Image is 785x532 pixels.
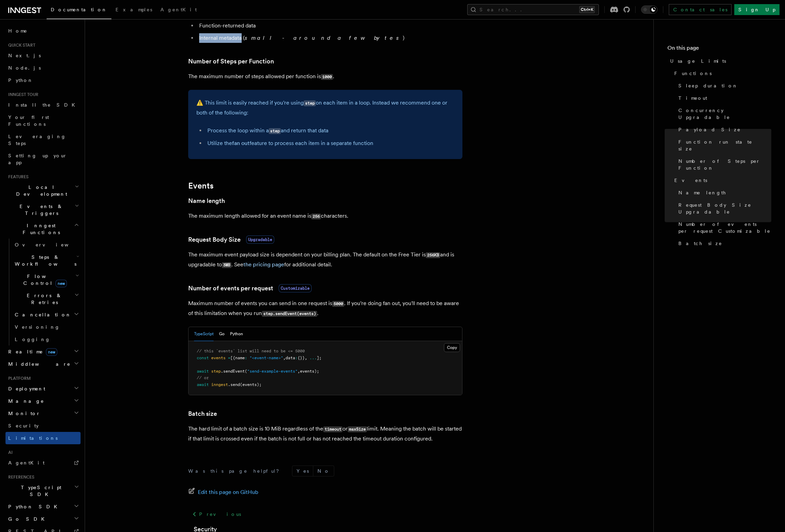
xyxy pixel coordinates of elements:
[8,102,79,108] span: Install the SDK
[5,130,81,149] a: Leveraging Steps
[8,423,39,428] span: Security
[313,466,334,476] button: No
[8,134,66,146] span: Leveraging Steps
[5,395,81,407] button: Manage
[12,309,81,321] button: Cancellation
[678,126,741,133] span: Payload Size
[5,111,81,130] a: Your first Functions
[230,355,245,360] span: [{name
[12,333,81,346] a: Logging
[667,44,771,55] h4: On this page
[678,202,771,215] span: Request Body Size Upgradable
[160,7,197,12] span: AgentKit
[5,200,81,219] button: Events & Triggers
[672,174,771,186] a: Events
[5,99,81,111] a: Install the SDK
[245,355,247,360] span: :
[5,503,61,510] span: Python SDK
[310,355,317,360] span: ...
[228,382,240,387] span: .send
[676,80,771,92] a: Sleep duration
[8,27,27,34] span: Home
[311,214,321,219] code: 256
[5,222,74,236] span: Inngest Functions
[667,55,771,67] a: Usage Limits
[262,311,317,317] code: step.sendEvent(events)
[250,355,283,360] span: "<event-name>"
[205,126,454,136] li: Process the loop within a and return that data
[15,324,60,330] span: Versioning
[674,177,707,184] span: Events
[305,355,307,360] span: ,
[188,468,284,474] p: Was this page helpful?
[5,420,81,432] a: Security
[670,58,726,64] span: Usage Limits
[269,128,281,134] code: step
[205,138,454,148] li: Utilize the feature to process each item in a separate function
[111,2,156,19] a: Examples
[188,181,214,191] a: Events
[211,355,226,360] span: events
[5,92,38,97] span: Inngest tour
[246,235,274,244] span: Upgradable
[678,221,771,234] span: Number of events per request Customizable
[5,407,81,420] button: Monitor
[292,466,313,476] button: Yes
[12,254,76,267] span: Steps & Workflows
[426,252,440,258] code: 256KB
[12,289,81,309] button: Errors & Retries
[46,348,57,356] span: new
[8,460,45,465] span: AgentKit
[5,219,81,239] button: Inngest Functions
[5,410,40,417] span: Monitor
[304,100,316,106] code: step
[317,355,322,360] span: ];
[467,4,599,15] button: Search...Ctrl+K
[194,327,214,341] button: TypeScript
[5,516,49,522] span: Go SDK
[240,382,262,387] span: (events);
[734,4,780,15] a: Sign Up
[678,82,738,89] span: Sleep duration
[188,196,225,206] a: Name length
[197,349,305,353] span: // this `events` list will need to be <= 5000
[579,6,595,13] kbd: Ctrl+K
[12,273,75,287] span: Flow Control
[211,382,228,387] span: inngest
[247,369,298,374] span: "send-example-events"
[197,369,209,374] span: await
[5,62,81,74] a: Node.js
[197,382,209,387] span: await
[12,321,81,333] a: Versioning
[198,487,258,497] span: Edit this page on GitHub
[279,284,312,292] span: Customizable
[188,250,462,270] p: The maximum event payload size is dependent on your billing plan. The default on the Free Tier is...
[676,155,771,174] a: Number of Steps per Function
[295,355,298,360] span: :
[332,301,344,307] code: 5000
[676,186,771,199] a: Name length
[15,337,50,342] span: Logging
[5,25,81,37] a: Home
[56,280,67,287] span: new
[5,385,45,392] span: Deployment
[283,355,286,360] span: ,
[245,35,403,41] em: small - around a few bytes
[678,189,726,196] span: Name length
[230,327,243,341] button: Python
[5,513,81,525] button: Go SDK
[188,283,312,293] a: Number of events per requestCustomizable
[8,53,41,58] span: Next.js
[678,138,771,152] span: Function run state size
[676,136,771,155] a: Function run state size
[47,2,111,19] a: Documentation
[5,49,81,62] a: Next.js
[5,346,81,358] button: Realtimenew
[15,242,85,247] span: Overview
[5,398,44,404] span: Manage
[676,104,771,123] a: Concurrency Upgradable
[5,43,35,48] span: Quick start
[196,98,454,118] p: ⚠️ This limit is easily reached if you're using on each item in a loop. Instead we recommend one ...
[228,355,230,360] span: =
[12,239,81,251] a: Overview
